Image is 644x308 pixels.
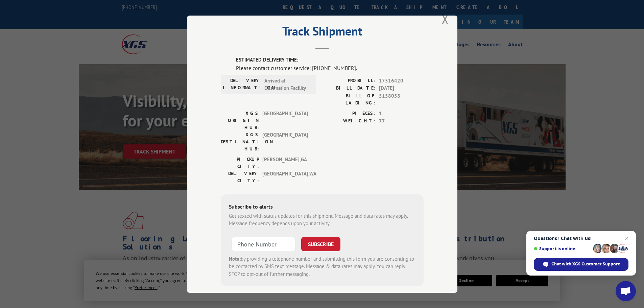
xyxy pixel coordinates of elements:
[534,258,628,271] div: Chat with XGS Customer Support
[262,170,308,184] span: [GEOGRAPHIC_DATA] , WA
[262,110,308,131] span: [GEOGRAPHIC_DATA]
[322,92,376,106] label: BILL OF LADING:
[264,77,310,92] span: Arrived at Destination Facility
[236,64,424,72] div: Please contact customer service: [PHONE_NUMBER].
[616,281,636,301] div: Open chat
[262,131,308,152] span: [GEOGRAPHIC_DATA]
[534,236,628,241] span: Questions? Chat with us!
[236,56,424,64] label: ESTIMATED DELIVERY TIME:
[232,237,296,251] input: Phone Number
[379,85,424,92] span: [DATE]
[623,234,631,242] span: Close chat
[534,246,591,251] span: Support is online
[229,255,415,278] div: by providing a telephone number and submitting this form you are consenting to be contacted by SM...
[221,110,259,131] label: XGS ORIGIN HUB:
[322,117,376,125] label: WEIGHT:
[223,77,261,92] label: DELIVERY INFORMATION:
[322,110,376,117] label: PIECES:
[221,26,424,39] h2: Track Shipment
[379,110,424,117] span: 1
[221,131,259,152] label: XGS DESTINATION HUB:
[551,261,620,267] span: Chat with XGS Customer Support
[442,10,449,28] button: Close modal
[229,212,415,227] div: Get texted with status updates for this shipment. Message and data rates may apply. Message frequ...
[379,77,424,85] span: 17516420
[322,77,376,85] label: PROBILL:
[221,170,259,184] label: DELIVERY CITY:
[229,202,415,212] div: Subscribe to alerts
[379,117,424,125] span: 77
[379,92,424,106] span: 5158058
[301,237,340,251] button: SUBSCRIBE
[322,85,376,92] label: BILL DATE:
[262,156,308,170] span: [PERSON_NAME] , GA
[221,156,259,170] label: PICKUP CITY:
[229,255,241,262] strong: Note:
